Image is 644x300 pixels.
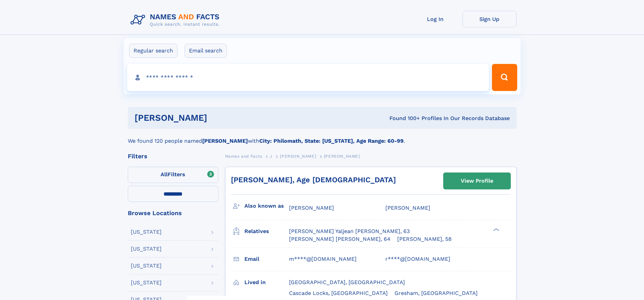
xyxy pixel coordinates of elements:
[244,200,289,212] h3: Also known as
[280,154,316,159] span: [PERSON_NAME]
[131,246,162,252] div: [US_STATE]
[131,280,162,285] div: [US_STATE]
[298,115,510,122] div: Found 100+ Profiles In Our Records Database
[185,44,227,58] label: Email search
[129,44,177,58] label: Regular search
[128,210,218,216] div: Browse Locations
[492,64,517,91] button: Search Button
[270,152,272,160] a: J
[259,138,404,144] b: City: Philomath, State: [US_STATE], Age Range: 60-99
[244,226,289,237] h3: Relatives
[161,171,168,178] span: All
[128,153,218,159] div: Filters
[128,11,225,29] img: Logo Names and Facts
[270,154,272,159] span: J
[408,11,462,27] a: Log In
[385,205,430,211] span: [PERSON_NAME]
[280,152,316,160] a: [PERSON_NAME]
[244,277,289,288] h3: Lived in
[135,114,299,122] h1: [PERSON_NAME]
[289,228,410,235] a: [PERSON_NAME] Yaljean [PERSON_NAME], 63
[397,235,452,243] a: [PERSON_NAME], 58
[128,167,218,183] label: Filters
[289,279,405,285] span: [GEOGRAPHIC_DATA], [GEOGRAPHIC_DATA]
[128,129,517,145] div: We found 120 people named with .
[231,176,396,184] a: [PERSON_NAME], Age [DEMOGRAPHIC_DATA]
[131,229,162,235] div: [US_STATE]
[244,253,289,265] h3: Email
[202,138,248,144] b: [PERSON_NAME]
[131,263,162,269] div: [US_STATE]
[127,64,489,91] input: search input
[289,235,390,243] a: [PERSON_NAME] [PERSON_NAME], 64
[289,205,334,211] span: [PERSON_NAME]
[444,173,510,189] a: View Profile
[492,228,500,232] div: ❯
[225,152,262,160] a: Names and Facts
[289,290,388,296] span: Cascade Locks, [GEOGRAPHIC_DATA]
[462,11,517,27] a: Sign Up
[461,173,493,189] div: View Profile
[395,290,478,296] span: Gresham, [GEOGRAPHIC_DATA]
[324,154,360,159] span: [PERSON_NAME]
